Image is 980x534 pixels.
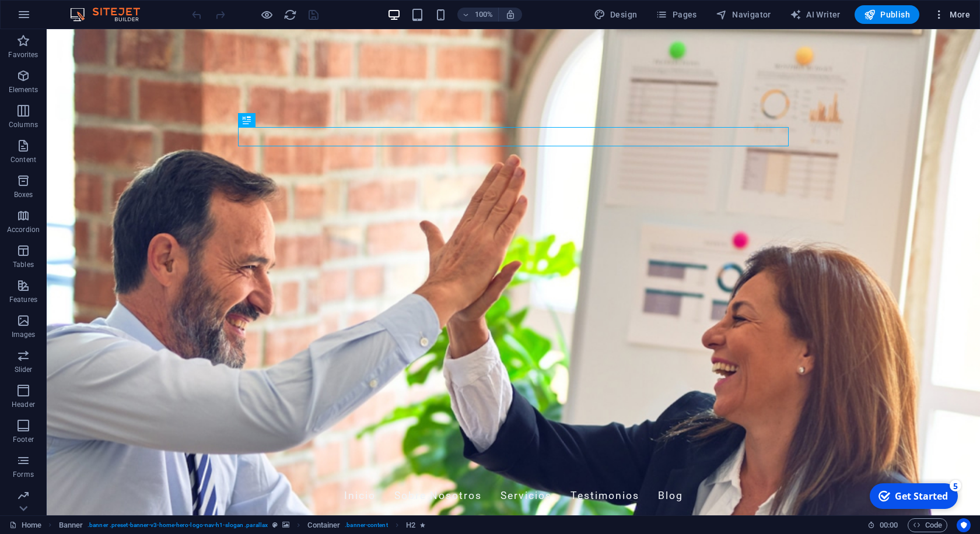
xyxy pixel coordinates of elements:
[406,518,415,532] span: Click to select. Double-click to edit
[67,8,155,22] img: Editor Logo
[589,5,642,24] div: Design (Ctrl+Alt+Y)
[888,521,890,529] span: :
[13,435,34,444] p: Footer
[260,8,274,22] button: Click here to leave preview mode and continue editing
[13,260,34,269] p: Tables
[867,518,898,532] h6: Session time
[272,522,278,528] i: This element is a customizable preset
[880,518,898,532] span: 00 00
[420,522,425,528] i: Element contains an animation
[9,85,38,94] p: Elements
[589,5,642,24] button: Design
[929,5,975,24] button: More
[15,365,33,374] p: Slider
[651,5,701,24] button: Pages
[12,400,35,409] p: Header
[283,8,297,22] button: reload
[282,522,289,528] i: This element contains a background
[9,120,38,129] p: Columns
[83,1,95,13] div: 5
[14,190,33,199] p: Boxes
[9,295,37,304] p: Features
[785,5,845,24] button: AI Writer
[908,518,947,532] button: Code
[307,518,340,532] span: Click to select. Double-click to edit
[716,9,771,20] span: Navigator
[505,9,516,20] i: On resize automatically adjust zoom level to fit chosen device.
[864,9,910,20] span: Publish
[855,5,919,24] button: Publish
[59,518,426,532] nav: breadcrumb
[656,9,696,20] span: Pages
[12,330,36,339] p: Images
[3,5,92,30] div: Get Started 5 items remaining, 0% complete
[933,9,970,20] span: More
[29,11,82,24] div: Get Started
[59,518,83,532] span: Click to select. Double-click to edit
[790,9,841,20] span: AI Writer
[7,225,40,234] p: Accordion
[594,9,638,20] span: Design
[457,8,499,22] button: 100%
[87,518,268,532] span: . banner .preset-banner-v3-home-hero-logo-nav-h1-slogan .parallax
[10,155,36,164] p: Content
[283,8,297,22] i: Reload page
[9,518,41,532] a: Click to cancel selection. Double-click to open Pages
[711,5,776,24] button: Navigator
[957,518,971,532] button: Usercentrics
[913,518,942,532] span: Code
[13,470,34,479] p: Forms
[475,8,494,22] h6: 100%
[345,518,387,532] span: . banner-content
[8,50,38,59] p: Favorites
